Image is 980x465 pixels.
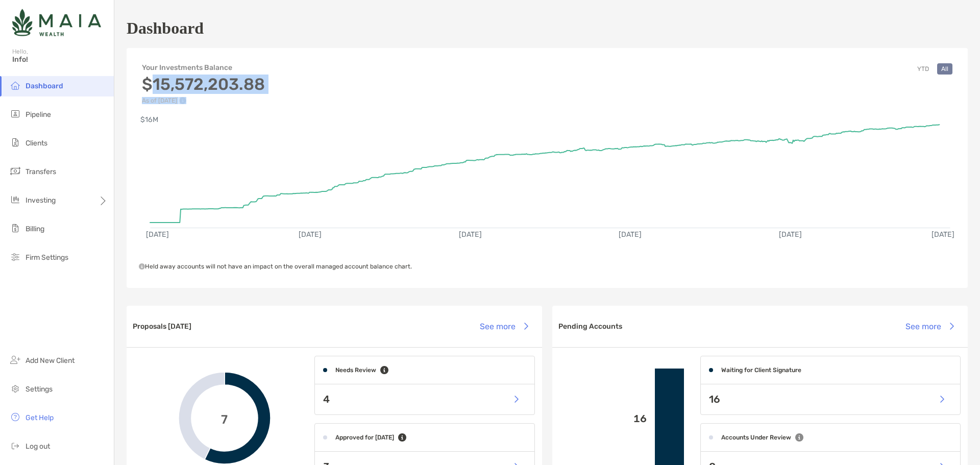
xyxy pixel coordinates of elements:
span: Transfers [26,167,56,176]
span: Investing [26,196,56,205]
span: Held away accounts will not have an impact on the overall managed account balance chart. [139,263,412,270]
img: transfers icon [9,165,21,177]
img: get-help icon [9,411,21,423]
span: Log out [26,442,50,451]
text: [DATE] [146,230,169,239]
h4: Accounts Under Review [721,434,791,441]
span: Info! [12,55,108,64]
text: [DATE] [779,230,802,239]
p: 4 [323,393,330,406]
img: Performance Info [179,97,186,104]
img: clients icon [9,136,21,149]
text: [DATE] [932,230,954,239]
span: Settings [26,385,53,394]
img: dashboard icon [9,79,21,91]
button: See more [472,315,536,337]
span: Firm Settings [26,253,68,262]
h4: Waiting for Client Signature [721,366,801,374]
h4: Your Investments Balance [142,63,265,72]
p: 16 [709,393,720,406]
h4: Needs Review [335,366,376,374]
span: 7 [221,411,228,426]
h1: Dashboard [127,19,204,38]
h3: Pending Accounts [558,322,622,331]
button: All [937,63,952,75]
h4: Approved for [DATE] [335,434,394,441]
button: YTD [913,63,933,75]
span: Pipeline [26,110,51,119]
img: logout icon [9,439,21,452]
img: settings icon [9,382,21,395]
span: Billing [26,225,44,233]
img: Zoe Logo [12,4,101,41]
img: pipeline icon [9,108,21,120]
text: [DATE] [459,230,482,239]
h3: $15,572,203.88 [142,75,265,94]
span: Clients [26,139,47,148]
img: investing icon [9,193,21,206]
img: add_new_client icon [9,354,21,366]
img: billing icon [9,222,21,234]
h3: Proposals [DATE] [133,322,191,331]
text: $16M [140,115,158,124]
text: [DATE] [619,230,642,239]
p: As of [DATE] [142,97,265,104]
span: Get Help [26,413,54,422]
img: firm-settings icon [9,251,21,263]
p: 16 [560,412,647,425]
button: See more [897,315,962,337]
span: Dashboard [26,82,63,90]
text: [DATE] [299,230,322,239]
span: Add New Client [26,356,75,365]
